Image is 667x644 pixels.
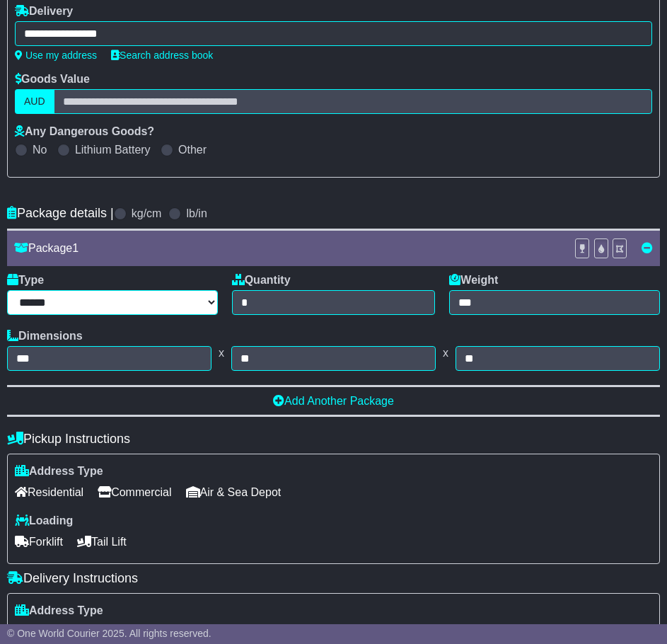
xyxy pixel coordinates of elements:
label: Address Type [15,604,103,617]
label: Dimensions [7,329,83,343]
h4: Delivery Instructions [7,571,660,586]
span: Air & Sea Depot [186,621,282,643]
label: Quantity [232,273,291,287]
label: No [33,143,47,156]
span: Air & Sea Depot [186,481,282,503]
label: lb/in [186,207,207,220]
div: Package [7,241,567,255]
span: Commercial [98,621,171,643]
label: kg/cm [132,207,162,220]
label: Goods Value [15,72,90,86]
span: Tail Lift [77,531,127,553]
a: Use my address [15,50,97,61]
span: Commercial [98,481,171,503]
a: Search address book [111,50,213,61]
h4: Package details | [7,206,114,221]
label: Loading [15,514,73,527]
label: Delivery [15,4,73,18]
span: x [211,346,231,360]
label: Weight [449,273,498,287]
label: Any Dangerous Goods? [15,125,154,138]
h4: Pickup Instructions [7,432,660,447]
span: Residential [15,481,83,503]
span: © One World Courier 2025. All rights reserved. [7,628,211,639]
label: Type [7,273,44,287]
a: Remove this item [642,242,653,254]
span: x [436,346,456,360]
a: Add Another Package [273,395,394,407]
span: Forklift [15,531,63,553]
span: 1 [72,242,79,254]
label: Lithium Battery [75,143,151,156]
label: AUD [15,89,54,114]
label: Other [178,143,207,156]
label: Address Type [15,464,103,478]
span: Residential [15,621,83,643]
